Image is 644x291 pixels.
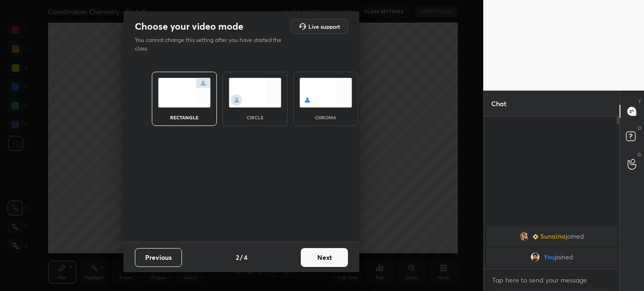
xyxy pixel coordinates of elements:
[307,115,345,120] div: chroma
[236,115,274,120] div: circle
[540,233,566,240] span: Sunaina
[308,24,340,29] h5: Live support
[236,252,239,262] h4: 2
[638,98,641,105] p: T
[244,252,248,262] h4: 4
[533,234,538,240] img: Learner_Badge_beginner_1_8b307cf2a0.svg
[484,91,514,116] p: Chat
[520,232,529,241] img: 3
[530,252,540,262] img: 52f9d63210ad44439ae7c982edc65386.jpg
[165,115,203,120] div: rectangle
[638,125,641,132] p: D
[240,252,243,262] h4: /
[135,20,243,33] h2: Choose your video mode
[158,78,211,108] img: normalScreenIcon.ae25ed63.svg
[566,233,584,240] span: joined
[555,253,573,261] span: joined
[135,248,182,267] button: Previous
[484,225,620,268] div: grid
[229,78,281,108] img: circleScreenIcon.acc0effb.svg
[299,78,352,108] img: chromaScreenIcon.c19ab0a0.svg
[544,253,555,261] span: You
[637,151,641,158] p: G
[301,248,348,267] button: Next
[135,36,288,53] p: You cannot change this setting after you have started the class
